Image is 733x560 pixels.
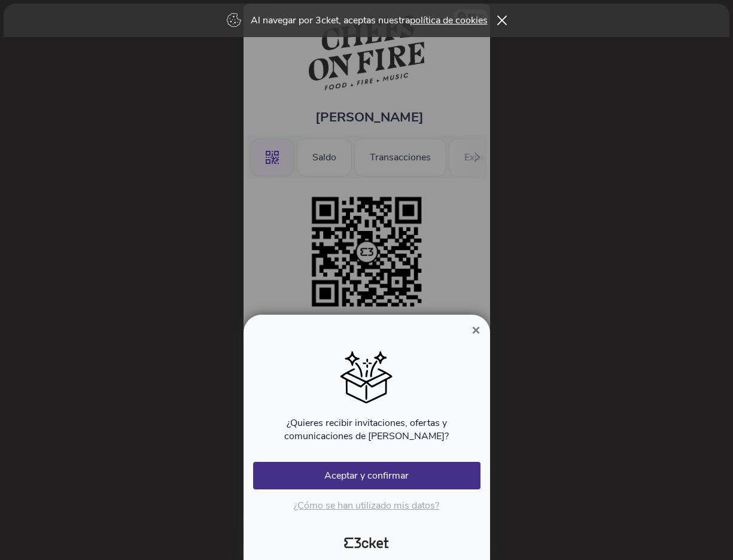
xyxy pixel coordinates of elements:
p: ¿Cómo se han utilizado mis datos? [253,499,480,512]
p: ¿Quieres recibir invitaciones, ofertas y comunicaciones de [PERSON_NAME]? [253,416,480,443]
button: Aceptar y confirmar [253,462,480,489]
p: Al navegar por 3cket, aceptas nuestra [251,14,488,27]
span: × [472,322,480,338]
a: política de cookies [410,14,488,27]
